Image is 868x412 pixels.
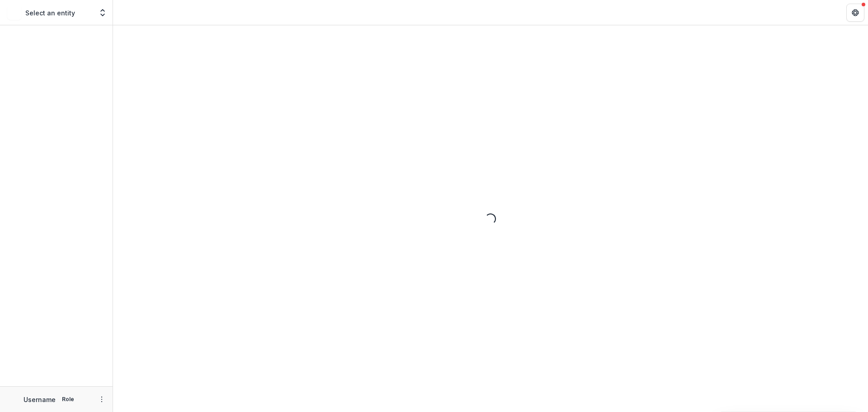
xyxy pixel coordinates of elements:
button: Get Help [846,4,864,22]
button: Open entity switcher [96,4,109,22]
p: Role [59,395,77,403]
p: Select an entity [25,8,75,18]
p: Username [24,395,56,404]
button: More [96,394,107,405]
